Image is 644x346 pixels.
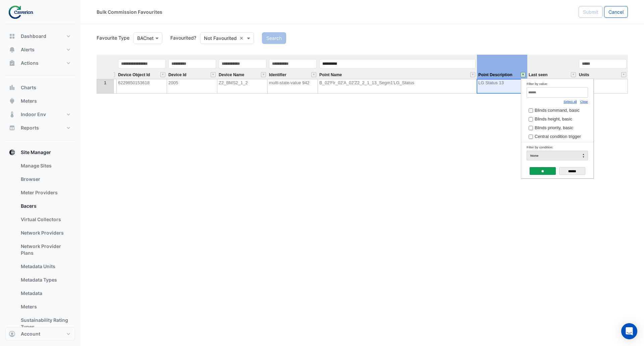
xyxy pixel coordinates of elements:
td: Action bar [521,163,593,178]
span: Clear [239,35,245,42]
td: Central condition trigger [527,131,583,140]
a: Manage Sites [15,159,75,172]
div: Select all [563,98,577,105]
button: Site Manager [5,146,75,159]
a: Select all [563,100,577,103]
app-icon: Dashboard [9,33,15,40]
div: Site Manager [5,159,75,336]
span: Reports [21,125,39,131]
td: Z2_BMS2_1_2 [217,79,268,94]
span: 1 [104,80,106,85]
a: Network Provider Plans [15,240,75,260]
input: Unchecked [529,135,533,139]
button: Cancel [604,6,628,18]
span: Point Name [319,73,342,77]
app-icon: Indoor Env [9,111,15,118]
td: Filter by value: [521,79,593,142]
td: 6229850153618 [117,79,167,94]
td: Blinds priority, basic [527,122,583,131]
span: Account [21,331,40,337]
td: B_02'Flr_02'A_02'Z2_2_1_13_Segm1'LG_Status [318,79,477,94]
a: Metadata Types [15,273,75,287]
input: Unchecked [529,117,533,121]
a: Network Providers [15,226,75,240]
span: Identifier [269,73,286,77]
span: Blinds priority, basic [535,125,573,130]
button: Alerts [5,43,75,56]
button: Charts [5,81,75,94]
label: Favourite Type [93,34,129,41]
td: Blinds height, basic [527,114,583,122]
app-icon: Alerts [9,46,15,53]
a: Virtual Collectors [15,213,75,226]
app-icon: Reports [9,125,15,131]
td: Filter by condition: [521,142,593,163]
a: Metadata [15,287,75,300]
td: Blinds command, basic [527,105,583,114]
button: Indoor Env [5,108,75,121]
div: Bulk Commission Favourites [97,8,162,15]
app-icon: Site Manager [9,149,15,156]
td: LG Status 13 [477,79,527,94]
a: Browser [15,172,75,186]
div: Clear [580,98,588,105]
span: Blinds height, basic [535,116,572,121]
span: Indoor Env [21,111,46,118]
span: Central condition trigger [535,134,581,139]
span: Cancel [608,9,624,15]
span: Alerts [21,46,35,53]
input: Unchecked [529,108,533,113]
span: Device Object Id [118,73,150,77]
app-icon: Meters [9,98,15,104]
button: Meters [5,94,75,108]
a: Meter Providers [15,186,75,199]
div: None [527,151,588,160]
app-icon: Actions [9,60,15,66]
span: Site Manager [21,149,51,156]
span: Device Name [219,73,244,77]
button: Dashboard [5,30,75,43]
span: Actions [21,60,39,66]
div: Filter by value: [527,80,588,87]
span: Units [579,73,589,77]
button: Account [5,327,75,341]
span: Last seen [529,73,548,77]
span: Blinds command, basic [535,108,580,113]
a: Metadata Units [15,260,75,273]
div: Filter by condition: [527,144,588,151]
span: Point Description [478,73,512,77]
div: Open Intercom Messenger [621,323,637,339]
label: Favourited? [166,34,196,41]
span: Device Id [168,73,186,77]
button: Actions [5,56,75,70]
a: Sustainability Rating Types [15,313,75,334]
button: Reports [5,121,75,135]
td: 2005 [167,79,217,94]
span: Meters [21,98,37,104]
a: Clear [580,100,588,103]
a: Bacers [15,199,75,213]
span: Dashboard [21,33,46,40]
app-icon: Charts [9,84,15,91]
a: Meters [15,300,75,313]
span: Charts [21,84,36,91]
td: Comfort button [527,140,583,149]
td: multi-state-value 942 [268,79,318,94]
img: Company Logo [8,5,38,19]
input: Unchecked [529,126,533,130]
